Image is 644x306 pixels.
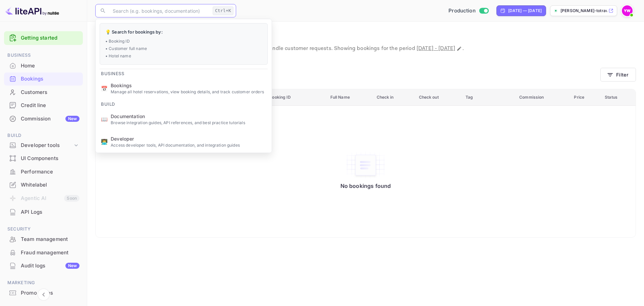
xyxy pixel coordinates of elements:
div: Performance [4,165,83,178]
span: Security [4,225,83,233]
div: Audit logs [21,262,79,270]
img: LiteAPI logo [5,5,59,16]
p: • Booking ID [105,38,262,44]
p: View and manage all hotel bookings, track reservation statuses, and handle customer requests. Sho... [95,45,636,53]
a: API Logs [4,206,83,218]
div: API Logs [21,208,79,216]
div: Bookings [4,72,83,86]
p: Manage all hotel reservations, view booking details, and track customer orders [111,89,266,95]
div: Developer tools [21,142,73,149]
div: Promo codes [4,287,83,300]
img: No bookings found [345,151,386,179]
div: Customers [4,86,83,99]
div: Getting started [4,31,83,45]
span: Build [4,132,83,139]
div: Whitelabel [21,181,79,189]
div: Team management [21,236,79,243]
div: Ctrl+K [213,6,233,15]
span: Business [96,67,129,78]
th: Check in [373,89,415,106]
th: Supplier Booking ID [248,89,326,106]
button: Change date range [456,45,463,52]
div: UI Components [4,152,83,165]
div: Home [4,59,83,72]
div: Audit logsNew [4,259,83,272]
th: Price [570,89,601,106]
p: 📅 [101,85,108,93]
div: Fraud management [4,246,83,259]
a: Team management [4,233,83,245]
p: 💡 Search for bookings by: [105,29,262,36]
div: Team management [4,233,83,246]
a: UI Components [4,152,83,164]
a: Credit line [4,99,83,111]
button: Collapse navigation [38,289,50,301]
p: Access developer tools, API documentation, and integration guides [111,142,266,148]
p: 📖 [101,115,108,123]
div: Whitelabel [4,178,83,192]
span: Bookings [111,82,266,89]
div: [DATE] — [DATE] [508,8,542,14]
span: Marketing [4,279,83,287]
p: Browse integration guides, API references, and best practice tutorials [111,120,266,126]
div: Customers [21,89,79,96]
p: • Hotel name [105,53,262,59]
th: Full Name [326,89,373,106]
a: Performance [4,165,83,178]
th: Commission [515,89,570,106]
span: Build [96,97,120,108]
table: booking table [96,89,636,238]
a: Audit logsNew [4,259,83,272]
p: Bookings [95,30,636,43]
a: Bookings [4,72,83,85]
div: Commission [21,115,79,123]
a: Promo codes [4,287,83,299]
div: Credit line [4,99,83,112]
img: Yahav Winkler [622,5,633,16]
div: UI Components [21,155,79,162]
div: Bookings [21,75,79,83]
div: Developer tools [4,140,83,151]
div: Promo codes [21,289,79,297]
th: Check out [415,89,462,106]
a: CommissionNew [4,112,83,125]
span: Documentation [111,113,266,120]
span: Developer [111,135,266,142]
p: No bookings found [340,183,391,189]
a: Fraud management [4,246,83,259]
a: Whitelabel [4,178,83,191]
button: Filter [600,68,636,82]
div: Fraud management [21,249,79,257]
div: CommissionNew [4,112,83,125]
span: [DATE] - [DATE] [417,45,455,52]
a: Getting started [21,34,79,42]
span: Business [4,52,83,59]
div: API Logs [4,206,83,219]
a: Customers [4,86,83,98]
div: Switch to Sandbox mode [446,7,491,15]
div: Credit line [21,102,79,109]
div: New [65,263,79,269]
input: Search (e.g. bookings, documentation) [109,4,210,17]
div: Performance [21,168,79,176]
th: Status [601,89,636,106]
div: account-settings tabs [95,67,600,80]
span: Production [448,7,476,15]
p: [PERSON_NAME]-totravel... [560,8,607,14]
th: Tag [462,89,515,106]
p: 👨‍💻 [101,138,108,146]
a: Home [4,59,83,72]
div: New [65,116,79,122]
p: • Customer full name [105,46,262,52]
div: Home [21,62,79,70]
